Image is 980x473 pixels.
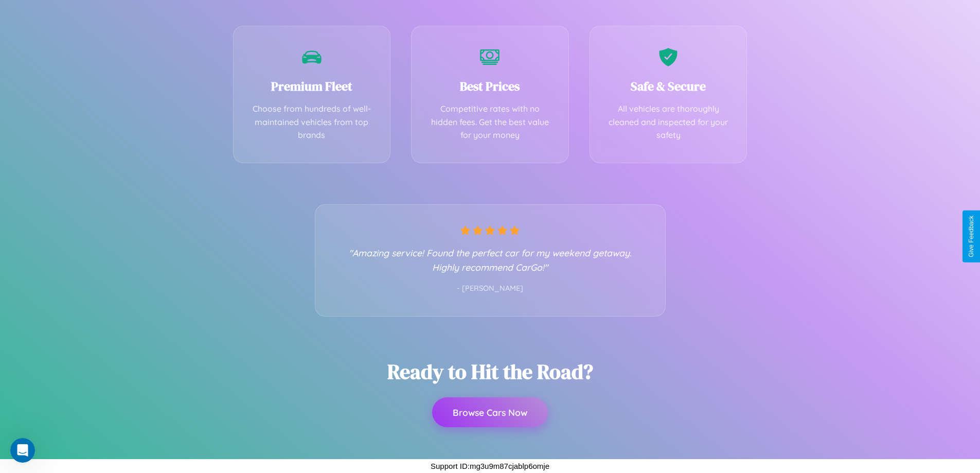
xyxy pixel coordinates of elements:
[968,216,975,257] div: Give Feedback
[427,78,553,95] h3: Best Prices
[10,438,35,463] iframe: Intercom live chat
[387,358,593,386] h2: Ready to Hit the Road?
[605,78,732,95] h3: Safe & Secure
[432,397,548,427] button: Browse Cars Now
[249,102,375,142] p: Choose from hundreds of well-maintained vehicles from top brands
[605,102,732,142] p: All vehicles are thoroughly cleaned and inspected for your safety
[336,282,645,295] p: - [PERSON_NAME]
[249,78,375,95] h3: Premium Fleet
[431,459,549,473] p: Support ID: mg3u9m87cjablp6omje
[427,102,553,142] p: Competitive rates with no hidden fees. Get the best value for your money
[336,246,645,274] p: "Amazing service! Found the perfect car for my weekend getaway. Highly recommend CarGo!"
